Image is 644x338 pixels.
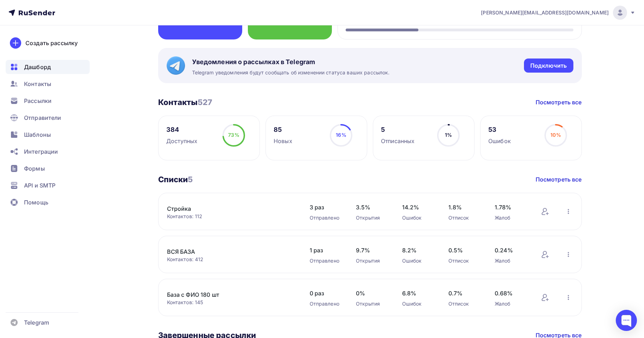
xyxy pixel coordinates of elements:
span: 6.8% [402,289,434,297]
div: Подключить [530,62,567,70]
span: 9.7% [356,246,388,254]
div: Отправлено [310,214,342,221]
div: Отписок [448,214,481,221]
div: Ошибок [488,137,511,145]
div: Открытия [356,300,388,307]
a: Рассылки [6,94,90,108]
span: 0.5% [448,246,481,254]
a: Контакты [6,77,90,91]
div: Ошибок [402,257,434,264]
div: Жалоб [495,300,527,307]
div: Жалоб [495,257,527,264]
div: Контактов: 145 [167,299,296,306]
span: 3.5% [356,203,388,211]
span: Telegram [24,318,49,327]
span: 0 раз [310,289,342,297]
span: API и SMTP [24,181,55,190]
span: Уведомления о рассылках в Telegram [192,58,390,66]
span: 0.68% [495,289,527,297]
div: 53 [488,125,511,134]
div: Открытия [356,257,388,264]
div: Создать рассылку [25,39,78,47]
span: Шаблоны [24,130,51,139]
span: Формы [24,164,45,173]
div: Ошибок [402,300,434,307]
a: ВСЯ БАЗА [167,247,287,256]
span: Контакты [24,80,51,88]
div: Ошибок [402,214,434,221]
a: Формы [6,161,90,176]
div: Отправлено [310,300,342,307]
span: 1% [445,132,452,138]
a: Стройка [167,204,287,213]
span: 1.8% [448,203,481,211]
span: 16% [336,132,346,138]
a: [PERSON_NAME][EMAIL_ADDRESS][DOMAIN_NAME] [481,6,636,20]
span: 1.78% [495,203,527,211]
span: Дашборд [24,63,51,71]
div: Открытия [356,214,388,221]
span: 3 раз [310,203,342,211]
span: 8.2% [402,246,434,254]
div: 5 [381,125,415,134]
div: Доступных [166,137,197,145]
a: Дашборд [6,60,90,74]
div: Новых [274,137,292,145]
a: Посмотреть все [536,175,582,184]
span: Помощь [24,198,48,207]
span: 10% [550,132,561,138]
span: 0% [356,289,388,297]
span: 73% [228,132,239,138]
h3: Списки [158,174,193,184]
span: [PERSON_NAME][EMAIL_ADDRESS][DOMAIN_NAME] [481,9,609,16]
div: 384 [166,125,197,134]
div: Отписанных [381,137,415,145]
div: Контактов: 112 [167,213,296,220]
span: 0.7% [448,289,481,297]
a: База с ФИО 180 шт [167,290,287,299]
span: Отправители [24,113,61,122]
span: Интеграции [24,147,58,156]
div: Отправлено [310,257,342,264]
span: 1 раз [310,246,342,254]
a: Посмотреть все [536,98,582,106]
span: 527 [198,98,212,107]
div: Контактов: 412 [167,256,296,263]
div: 85 [274,125,292,134]
a: Шаблоны [6,128,90,142]
span: 14.2% [402,203,434,211]
h3: Контакты [158,97,213,107]
span: 0.24% [495,246,527,254]
span: Рассылки [24,97,52,105]
div: Отписок [448,300,481,307]
span: 5 [188,175,193,184]
span: Telegram уведомления будут сообщать об изменении статуса ваших рассылок. [192,69,390,76]
div: Отписок [448,257,481,264]
a: Отправители [6,111,90,125]
div: Жалоб [495,214,527,221]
